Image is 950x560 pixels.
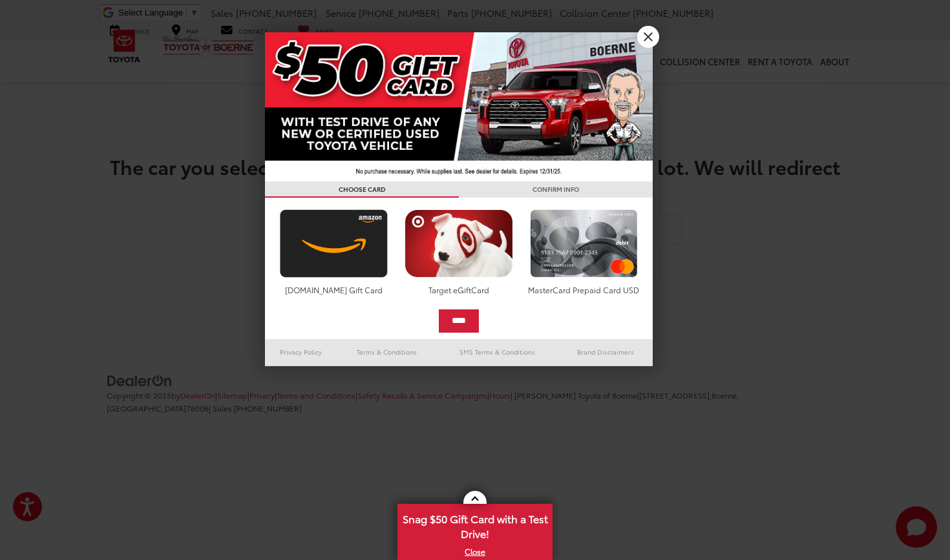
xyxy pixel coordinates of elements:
a: Privacy Policy [265,344,337,360]
span: Snag $50 Gift Card with a Test Drive! [399,505,551,544]
img: targetcard.png [401,209,516,278]
div: MasterCard Prepaid Card USD [527,284,641,295]
h3: CHOOSE CARD [265,181,459,198]
div: Target eGiftCard [401,284,516,295]
div: [DOMAIN_NAME] Gift Card [277,284,391,295]
a: Brand Disclaimers [558,344,653,360]
img: amazoncard.png [277,209,391,278]
a: Terms & Conditions [337,344,436,360]
h3: CONFIRM INFO [459,181,653,198]
a: SMS Terms & Conditions [436,344,558,360]
img: mastercard.png [527,209,641,278]
img: 42635_top_851395.jpg [265,32,653,181]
